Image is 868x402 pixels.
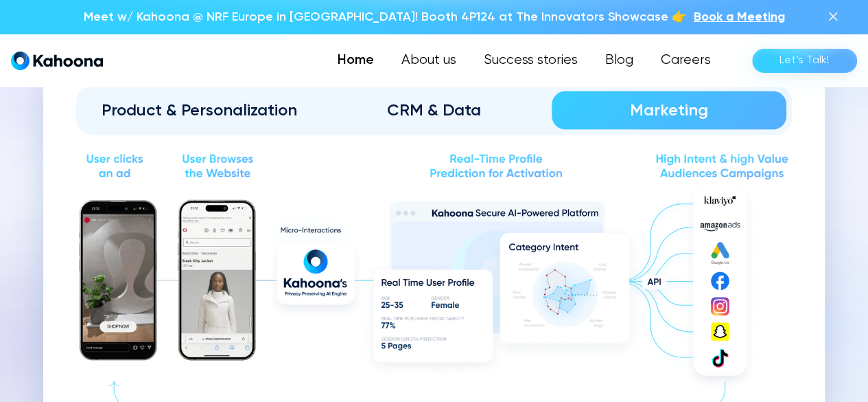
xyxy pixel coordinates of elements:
[470,47,591,74] a: Success stories
[694,11,785,23] span: Book a Meeting
[591,47,647,74] a: Blog
[336,100,532,122] div: CRM & Data
[11,51,103,71] a: home
[752,49,857,73] a: Let’s Talk!
[779,49,830,71] div: Let’s Talk!
[388,47,470,74] a: About us
[84,8,687,26] p: Meet w/ Kahoona @ NRF Europe in [GEOGRAPHIC_DATA]! Booth 4P124 at The Innovators Showcase 👉
[324,47,388,74] a: Home
[101,100,297,122] div: Product & Personalization
[647,47,725,74] a: Careers
[694,8,785,26] a: Book a Meeting
[571,100,767,122] div: Marketing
